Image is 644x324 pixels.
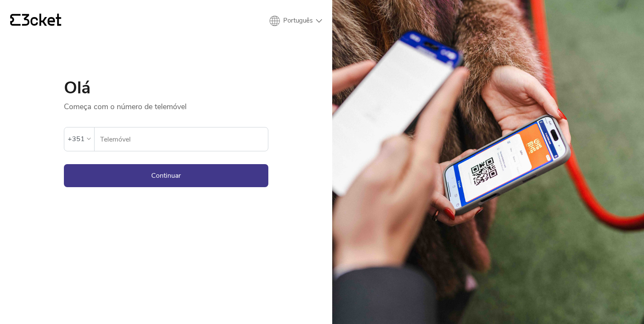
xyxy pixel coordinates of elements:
p: Começa com o número de telemóvel [64,96,268,112]
g: {' '} [10,14,20,26]
h1: Olá [64,79,268,96]
a: {' '} [10,14,61,28]
label: Telemóvel [95,127,268,151]
input: Telemóvel [100,127,268,151]
div: +351 [68,133,85,145]
button: Continuar [64,164,268,187]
